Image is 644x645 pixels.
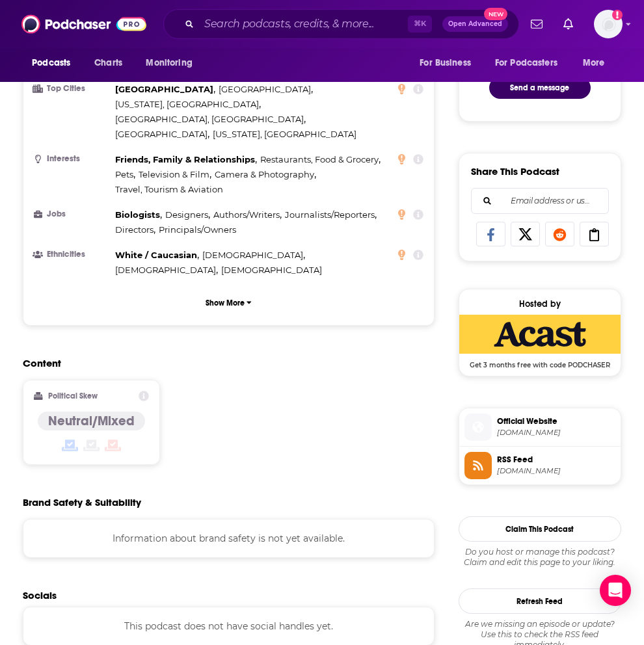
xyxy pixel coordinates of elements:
[476,222,505,246] a: Share on Facebook
[497,454,615,466] span: RSS Feed
[459,516,621,542] button: Claim This Podcast
[115,265,216,275] span: [DEMOGRAPHIC_DATA]
[115,207,162,222] span: ,
[34,85,110,93] h3: Top Cities
[260,152,381,167] span: ,
[34,210,110,218] h3: Jobs
[115,263,218,278] span: ,
[583,54,605,72] span: More
[202,250,303,260] span: [DEMOGRAPHIC_DATA]
[487,51,576,75] button: open menu
[34,291,423,315] button: Show More
[165,207,210,222] span: ,
[459,547,621,568] div: Claim and edit this page to your liking.
[115,169,133,179] span: Pets
[448,21,502,27] span: Open Advanced
[580,222,609,246] a: Copy Link
[285,207,377,222] span: ,
[115,84,213,94] span: [GEOGRAPHIC_DATA]
[408,16,432,33] span: ⌘ K
[612,10,623,20] svg: Add a profile image
[213,209,280,220] span: Authors/Writers
[558,13,578,35] a: Show notifications dropdown
[48,391,98,401] h2: Political Skew
[165,209,208,220] span: Designers
[115,127,209,142] span: ,
[213,129,356,139] span: [US_STATE], [GEOGRAPHIC_DATA]
[574,51,621,75] button: open menu
[32,54,70,72] span: Podcasts
[471,188,609,214] div: Search followers
[459,315,621,368] a: Acast Deal: Get 3 months free with code PODCHASER
[23,589,435,601] h2: Socials
[115,152,257,167] span: ,
[215,167,316,182] span: ,
[260,154,379,165] span: Restaurants, Food & Grocery
[484,8,507,20] span: New
[420,54,471,72] span: For Business
[86,51,130,75] a: Charts
[215,169,314,179] span: Camera & Photography
[594,10,623,38] button: Show profile menu
[285,209,375,220] span: Journalists/Reporters
[23,496,141,508] h2: Brand Safety & Suitability
[600,575,631,606] div: Open Intercom Messenger
[137,51,209,75] button: open menu
[115,224,154,235] span: Directors
[94,54,122,72] span: Charts
[459,354,621,369] span: Get 3 months free with code PODCHASER
[115,129,208,139] span: [GEOGRAPHIC_DATA]
[23,519,435,558] div: Information about brand safety is not yet available.
[115,97,261,112] span: ,
[115,154,255,165] span: Friends, Family & Relationships
[497,466,615,476] span: feeds.acast.com
[115,250,197,260] span: White / Caucasian
[115,114,304,124] span: [GEOGRAPHIC_DATA], [GEOGRAPHIC_DATA]
[163,9,519,39] div: Search podcasts, credits, & more...
[219,82,313,97] span: ,
[464,414,615,441] a: Official Website[DOMAIN_NAME]
[213,207,282,222] span: ,
[219,84,311,94] span: [GEOGRAPHIC_DATA]
[115,167,135,182] span: ,
[471,165,559,178] h3: Share This Podcast
[115,248,199,263] span: ,
[115,222,155,237] span: ,
[23,51,87,75] button: open menu
[545,222,574,246] a: Share on Reddit
[115,82,215,97] span: ,
[115,112,306,127] span: ,
[482,189,598,213] input: Email address or username...
[594,10,623,38] span: Logged in as kkitamorn
[489,77,591,99] button: Send a message
[497,415,615,427] span: Official Website
[23,357,424,369] h2: Content
[115,184,223,194] span: Travel, Tourism & Aviation
[159,224,236,235] span: Principals/Owners
[21,12,146,36] img: Podchaser - Follow, Share and Rate Podcasts
[497,428,615,438] span: play.acast.com
[459,547,621,557] span: Do you host or manage this podcast?
[459,588,621,614] button: Refresh Feed
[221,265,322,275] span: [DEMOGRAPHIC_DATA]
[199,14,408,34] input: Search podcasts, credits, & more...
[459,298,621,309] div: Hosted by
[464,452,615,479] a: RSS Feed[DOMAIN_NAME]
[34,250,110,259] h3: Ethnicities
[410,51,487,75] button: open menu
[442,16,508,32] button: Open AdvancedNew
[495,54,557,72] span: For Podcasters
[146,54,192,72] span: Monitoring
[594,10,623,38] img: User Profile
[459,315,621,354] img: Acast Deal: Get 3 months free with code PODCHASER
[139,167,211,182] span: ,
[206,298,245,308] p: Show More
[202,248,305,263] span: ,
[115,99,259,109] span: [US_STATE], [GEOGRAPHIC_DATA]
[34,155,110,163] h3: Interests
[511,222,540,246] a: Share on X/Twitter
[526,13,548,35] a: Show notifications dropdown
[115,209,160,220] span: Biologists
[48,413,135,429] h4: Neutral/Mixed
